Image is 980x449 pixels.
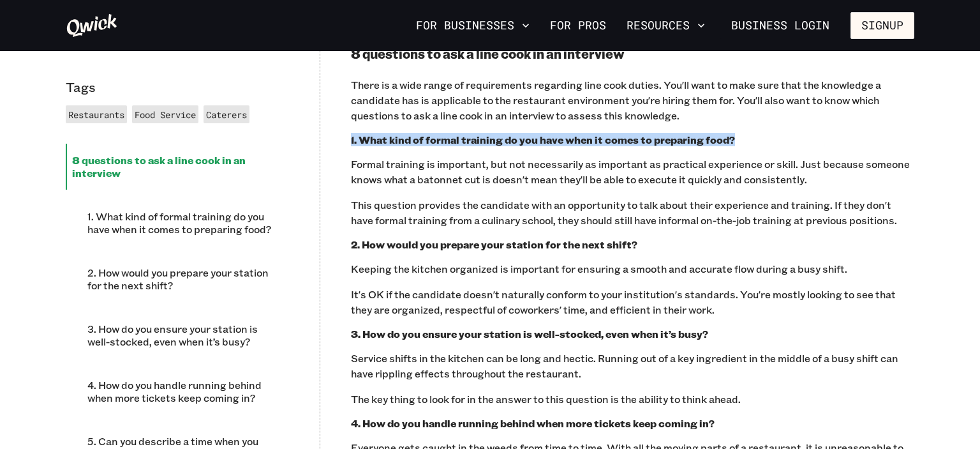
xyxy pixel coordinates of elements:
p: Keeping the kitchen organized is important for ensuring a smooth and accurate flow during a busy ... [351,261,914,277]
p: This question provides the candidate with an opportunity to talk about their experience and train... [351,197,914,228]
button: For Businesses [411,15,535,36]
p: There is a wide range of requirements regarding line cook duties. You'll want to make sure that t... [351,77,914,123]
li: 4. How do you handle running behind when more tickets keep coming in? [81,369,289,415]
a: Business Login [720,12,840,39]
button: Signup [850,12,914,39]
span: Food Service [135,109,196,121]
li: 1. What kind of formal training do you have when it comes to preparing food? [81,200,289,246]
button: Resources [621,15,710,36]
li: 2. How would you prepare your station for the next shift? [81,256,289,302]
p: Service shifts in the kitchen can be long and hectic. Running out of a key ingredient in the midd... [351,351,914,381]
h2: 8 questions to ask a line cook in an interview [351,46,914,62]
a: For Pros [545,15,611,36]
h3: 2. How would you prepare your station for the next shift? [351,238,914,251]
li: 8 questions to ask a line cook in an interview [66,144,289,190]
p: The key thing to look for in the answer to this question is the ability to think ahead.‍ [351,392,914,407]
p: It's OK if the candidate doesn't naturally conform to your institution's standards. You're mostly... [351,287,914,317]
p: Formal training is important, but not necessarily as important as practical experience or skill. ... [351,156,914,187]
p: Tags [66,79,289,95]
span: Caterers [206,109,247,121]
h3: 4. How do you handle running behind when more tickets keep coming in? [351,417,914,430]
h3: 1. What kind of formal training do you have when it comes to preparing food? [351,133,914,146]
li: 3. How do you ensure your station is well-stocked, even when it’s busy? [81,312,289,358]
span: Restaurants [68,109,124,121]
h3: 3. How do you ensure your station is well-stocked, even when it’s busy? [351,328,914,340]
